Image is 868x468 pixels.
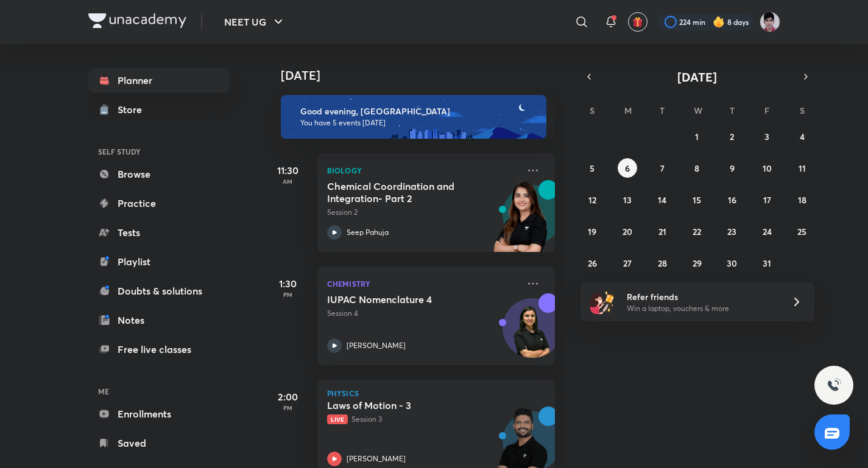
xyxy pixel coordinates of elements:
[687,190,707,209] button: October 15, 2025
[327,414,348,424] span: Live
[722,158,742,178] button: October 9, 2025
[264,178,312,185] p: AM
[347,340,406,351] p: [PERSON_NAME]
[757,253,777,273] button: October 31, 2025
[652,190,672,209] button: October 14, 2025
[763,194,771,206] abbr: October 17, 2025
[727,226,736,237] abbr: October 23, 2025
[264,389,312,404] h5: 2:00
[728,194,736,206] abbr: October 16, 2025
[628,12,647,32] button: avatar
[588,194,596,206] abbr: October 12, 2025
[625,162,630,174] abbr: October 6, 2025
[730,131,734,142] abbr: October 2, 2025
[264,163,312,178] h5: 11:30
[757,158,777,178] button: October 10, 2025
[730,162,735,174] abbr: October 9, 2025
[660,162,665,174] abbr: October 7, 2025
[798,194,806,206] abbr: October 18, 2025
[658,257,667,269] abbr: October 28, 2025
[618,253,637,273] button: October 27, 2025
[624,105,632,116] abbr: Monday
[88,279,230,303] a: Doubts & solutions
[713,16,725,28] img: streak
[264,404,312,411] p: PM
[763,226,772,237] abbr: October 24, 2025
[327,308,518,319] p: Session 4
[687,127,707,146] button: October 1, 2025
[327,180,479,204] h5: Chemical Coordination and Integration- Part 2
[623,226,632,237] abbr: October 20, 2025
[722,222,742,241] button: October 23, 2025
[88,308,230,332] a: Notes
[757,222,777,241] button: October 24, 2025
[281,95,546,139] img: evening
[687,158,707,178] button: October 8, 2025
[590,162,595,174] abbr: October 5, 2025
[618,222,637,241] button: October 20, 2025
[327,399,479,411] h5: Laws of Motion - 3
[652,158,672,178] button: October 7, 2025
[792,190,812,209] button: October 18, 2025
[722,253,742,273] button: October 30, 2025
[693,194,701,206] abbr: October 15, 2025
[582,190,602,209] button: October 12, 2025
[799,162,806,174] abbr: October 11, 2025
[687,253,707,273] button: October 29, 2025
[722,190,742,209] button: October 16, 2025
[827,378,841,393] img: ttu
[88,431,230,455] a: Saved
[590,105,595,116] abbr: Sunday
[582,222,602,241] button: October 19, 2025
[757,127,777,146] button: October 3, 2025
[687,222,707,241] button: October 22, 2025
[88,337,230,361] a: Free live classes
[792,127,812,146] button: October 4, 2025
[693,226,701,237] abbr: October 22, 2025
[764,131,769,142] abbr: October 3, 2025
[88,97,230,122] a: Store
[281,68,567,83] h4: [DATE]
[652,222,672,241] button: October 21, 2025
[694,162,699,174] abbr: October 8, 2025
[623,194,632,206] abbr: October 13, 2025
[300,118,535,128] p: You have 5 events [DATE]
[727,257,737,269] abbr: October 30, 2025
[800,105,805,116] abbr: Saturday
[582,158,602,178] button: October 5, 2025
[88,141,230,162] h6: SELF STUDY
[327,389,545,397] p: Physics
[722,127,742,146] button: October 2, 2025
[88,250,230,274] a: Playlist
[88,402,230,426] a: Enrollments
[88,381,230,402] h6: ME
[730,105,735,116] abbr: Thursday
[760,12,780,32] img: Alok Mishra
[327,207,518,218] p: Session 2
[588,257,597,269] abbr: October 26, 2025
[327,414,518,425] p: Session 3
[652,253,672,273] button: October 28, 2025
[327,276,518,291] p: Chemistry
[764,105,769,116] abbr: Friday
[632,16,643,27] img: avatar
[598,68,797,85] button: [DATE]
[264,291,312,298] p: PM
[88,220,230,245] a: Tests
[618,190,637,209] button: October 13, 2025
[88,191,230,215] a: Practice
[118,102,149,117] div: Store
[88,68,230,93] a: Planner
[88,13,186,28] img: Company Logo
[658,194,666,206] abbr: October 14, 2025
[627,290,777,303] h6: Refer friends
[300,106,535,117] h6: Good evening, [GEOGRAPHIC_DATA]
[88,13,186,31] a: Company Logo
[763,257,771,269] abbr: October 31, 2025
[693,257,702,269] abbr: October 29, 2025
[217,10,293,34] button: NEET UG
[488,180,555,264] img: unacademy
[627,303,777,314] p: Win a laptop, vouchers & more
[264,276,312,291] h5: 1:30
[792,158,812,178] button: October 11, 2025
